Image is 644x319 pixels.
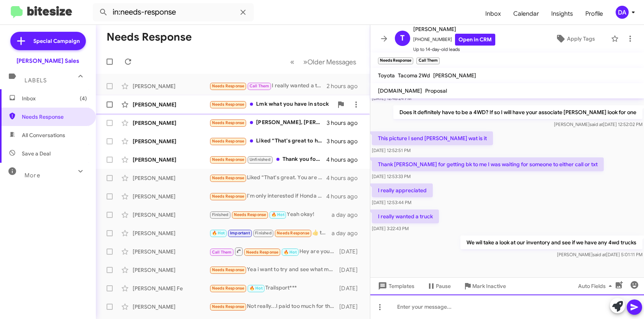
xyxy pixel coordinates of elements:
span: [PERSON_NAME] [DATE] 12:52:02 PM [554,121,642,127]
small: Needs Response [378,57,413,64]
div: [PERSON_NAME] [133,174,209,182]
button: Previous [286,54,299,70]
a: Inbox [479,3,507,25]
p: I really wanted a truck [372,209,439,223]
span: [DATE] 12:52:51 PM [372,147,411,153]
span: Labels [25,77,47,84]
span: Templates [376,279,414,293]
p: I really appreciated [372,183,433,197]
div: 2 hours ago [327,82,364,90]
input: Search [93,3,254,21]
span: More [25,172,40,179]
span: Needs Response [212,157,245,162]
span: Apply Tags [567,32,595,46]
button: Pause [421,279,457,293]
span: Needs Response [22,113,87,121]
button: Apply Tags [542,32,607,46]
button: Templates [370,279,421,293]
span: [PERSON_NAME] [433,72,476,79]
span: Proposal [425,87,447,94]
div: [PERSON_NAME] [133,82,209,90]
div: Liked “That's great to hear! As a manager here at [PERSON_NAME] I just wanted to make sure that i... [209,137,327,146]
p: Thank [PERSON_NAME] for getting bk to me I was waiting for someone to either call or txt [372,157,604,171]
span: Needs Response [212,194,245,199]
a: Calendar [507,3,545,25]
span: Finished [255,231,272,236]
span: Needs Response [277,231,309,236]
span: Mark Inactive [472,279,506,293]
div: [PERSON_NAME] [133,101,209,108]
span: [DATE] 12:53:44 PM [372,200,411,205]
div: Yea i want to try and see what my monthly would be [209,265,338,274]
div: Lmk what you have in stock [209,100,333,109]
span: Older Messages [307,58,356,66]
div: [PERSON_NAME] [133,137,209,145]
div: [DATE] [338,285,364,292]
div: 4 hours ago [326,174,364,182]
span: Up to 14-day-old leads [413,46,495,53]
button: Next [299,54,361,70]
span: (4) [80,95,87,102]
div: a day ago [332,211,364,219]
span: Auto Fields [578,279,615,293]
span: Finished [212,212,229,217]
div: [PERSON_NAME] Sales [16,57,79,65]
button: Mark Inactive [457,279,512,293]
div: [PERSON_NAME] Fe [133,285,209,292]
span: [DATE] 3:22:43 PM [372,226,409,231]
div: 4 hours ago [326,193,364,200]
span: Pause [436,279,451,293]
span: Needs Response [212,102,245,107]
div: I really wanted a truck [209,82,327,90]
div: 4 hours ago [326,156,364,164]
div: [PERSON_NAME] [133,156,209,164]
div: 3 hours ago [327,119,364,127]
div: DA [616,6,629,19]
div: [PERSON_NAME] [133,193,209,200]
span: [PERSON_NAME] [413,25,495,34]
a: Open in CRM [455,34,495,46]
div: [PERSON_NAME] [133,119,209,127]
button: Auto Fields [572,279,621,293]
span: Needs Response [212,286,245,291]
span: said at [593,252,606,257]
span: [PERSON_NAME] [DATE] 5:01:11 PM [557,252,642,257]
small: Call Them [416,57,439,64]
span: 🔥 Hot [284,250,297,255]
a: Profile [579,3,609,25]
span: Save a Deal [22,150,51,157]
span: All Conversations [22,131,65,139]
span: Needs Response [212,267,245,272]
span: Inbox [22,95,87,102]
p: Does it definitely have to be a 4WD? If so I will have your associate [PERSON_NAME] look for one [393,105,642,119]
span: said at [590,121,603,127]
a: Special Campaign [10,32,86,50]
span: Call Them [250,83,269,88]
div: [DATE] [338,303,364,311]
div: Not really...I paid too much for the car and am stuck with high payments with my limited retire i... [209,302,338,311]
div: 3 hours ago [327,137,364,145]
div: [PERSON_NAME], [PERSON_NAME] was helping me with the car. Last I checked he was seeing when the C... [209,118,327,127]
a: Insights [545,3,579,25]
div: Thank you for the update! If you're ever interested in selling your vehicle, I'd be happy to help... [209,155,326,164]
span: Unfinished [250,157,271,162]
div: ​👍​ to “ I understand. If you change your mind or have any questions in the future, feel free to ... [209,229,332,237]
span: Needs Response [212,139,245,144]
span: [DATE] 12:53:33 PM [372,173,411,179]
div: I'm only interested if Honda brings back the Fit in [DATE]. Otherwise we are satisfied with our 2... [209,192,326,201]
span: [PHONE_NUMBER] [413,34,495,46]
div: Yeah okay! [209,210,332,219]
span: Needs Response [212,83,245,88]
span: Needs Response [212,175,245,180]
span: [DOMAIN_NAME] [378,87,422,94]
div: [DATE] [338,266,364,274]
span: Needs Response [234,212,266,217]
span: Important [230,231,250,236]
span: Needs Response [212,120,245,125]
span: » [303,57,307,67]
span: T [400,32,405,44]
